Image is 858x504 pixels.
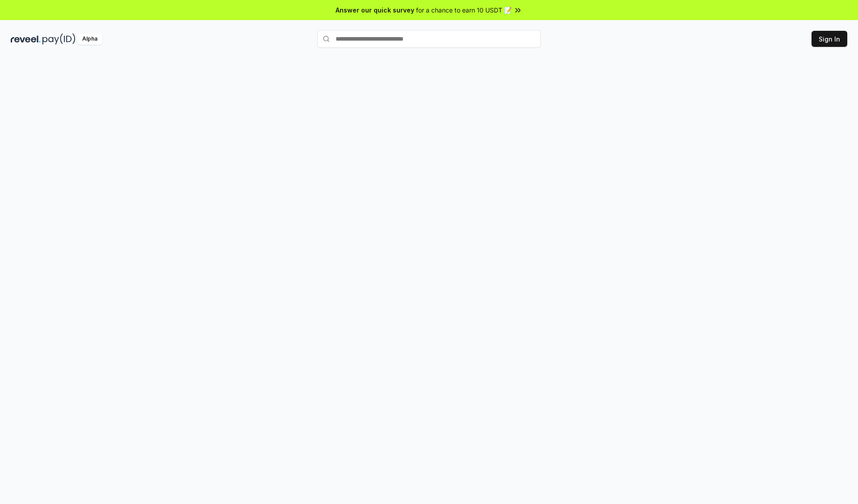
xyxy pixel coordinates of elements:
span: Answer our quick survey [336,5,414,15]
img: pay_id [42,33,76,45]
img: reveel_dark [11,33,41,45]
span: for a chance to earn 10 USDT 📝 [416,5,512,15]
button: Sign In [812,31,847,47]
div: Alpha [77,33,102,45]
